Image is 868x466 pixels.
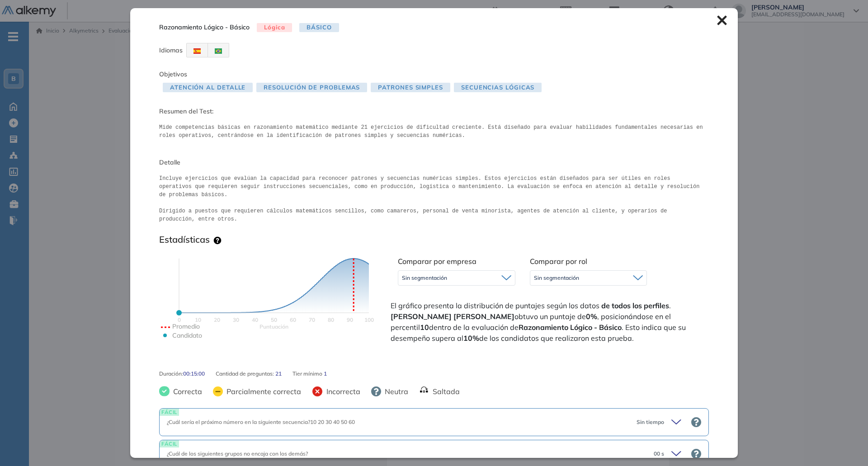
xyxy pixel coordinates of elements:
[159,46,183,54] span: Idiomas
[252,316,258,323] text: 40
[178,316,181,323] text: 0
[159,123,709,140] pre: Mide competencias básicas en razonamiento matemático mediante 21 ejercicios de dificultad crecien...
[159,107,709,116] span: Resumen del Test:
[160,409,179,415] span: FÁCIL
[654,450,664,458] span: 00 s
[309,316,315,323] text: 70
[172,322,200,330] text: Promedio
[159,70,187,78] span: Objetivos
[328,316,334,323] text: 80
[257,23,292,33] span: Lógica
[170,386,202,397] span: Correcta
[159,370,183,378] span: Duración :
[530,257,587,266] span: Comparar por rol
[159,234,210,245] h3: Estadísticas
[391,300,707,344] span: El gráfico presenta la distribución de puntajes según los datos . obtuvo un puntaje de , posicion...
[215,48,222,54] img: BRA
[193,48,201,54] img: ESP
[159,174,709,223] pre: Incluye ejercicios que evalúan la capacidad para reconocer patrones y secuencias numéricas simple...
[323,386,360,397] span: Incorrecta
[256,83,367,92] span: Resolución de problemas
[391,312,452,321] strong: [PERSON_NAME]
[172,331,202,339] text: Candidato
[454,83,542,92] span: Secuencias Lógicas
[167,419,355,425] span: ¿Cuál sería el próximo número en la siguiente secuencia?10 20 30 40 50 60
[159,23,250,32] span: Razonamiento Lógico - Básico
[586,312,597,321] strong: 0%
[347,316,353,323] text: 90
[364,316,374,323] text: 100
[429,386,460,397] span: Saltada
[519,323,622,332] strong: Razonamiento Lógico - Básico
[601,301,669,310] strong: de todos los perfiles
[398,257,476,266] span: Comparar por empresa
[195,316,201,323] text: 10
[167,450,308,457] span: ¿Cuál de los siguientes grupos no encaja con los demás?
[223,386,301,397] span: Parcialmente correcta
[402,274,447,282] span: Sin segmentación
[159,158,709,167] span: Detalle
[160,440,179,447] span: FÁCIL
[259,323,288,330] text: Scores
[299,23,339,33] span: Básico
[371,83,450,92] span: Patrones Simples
[463,334,479,343] strong: 10%
[290,316,296,323] text: 60
[420,323,429,332] strong: 10
[534,274,579,282] span: Sin segmentación
[381,386,408,397] span: Neutra
[233,316,239,323] text: 30
[271,316,277,323] text: 50
[163,83,253,92] span: Atención al Detalle
[214,316,220,323] text: 20
[637,418,664,426] span: Sin tiempo
[453,312,514,321] strong: [PERSON_NAME]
